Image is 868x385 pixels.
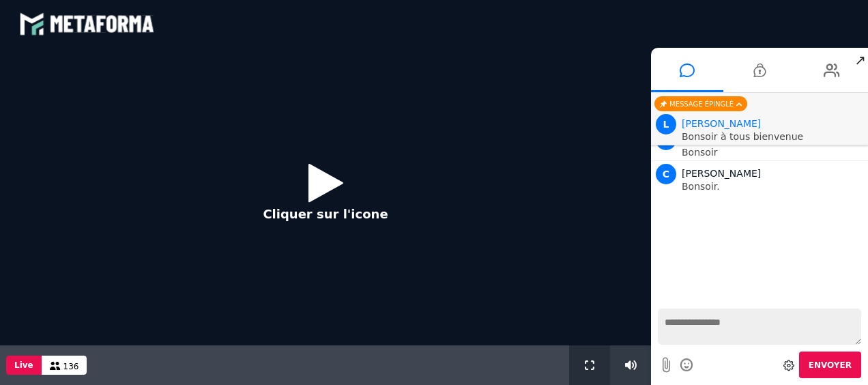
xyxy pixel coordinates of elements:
span: Animateur [682,118,761,129]
p: Cliquer sur l'icone [263,205,388,223]
button: Envoyer [799,352,861,378]
span: [PERSON_NAME] [682,168,761,179]
span: Envoyer [809,360,852,370]
p: Bonsoir à tous bienvenue [682,132,865,141]
p: Bonsoir [682,147,865,157]
span: C [656,164,676,184]
button: Live [6,356,42,375]
span: L [656,114,676,134]
button: Cliquer sur l'icone [249,153,401,241]
span: 136 [63,362,79,371]
span: ↗ [852,48,868,72]
p: Bonsoir. [682,182,865,191]
div: Message épinglé [654,96,747,111]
